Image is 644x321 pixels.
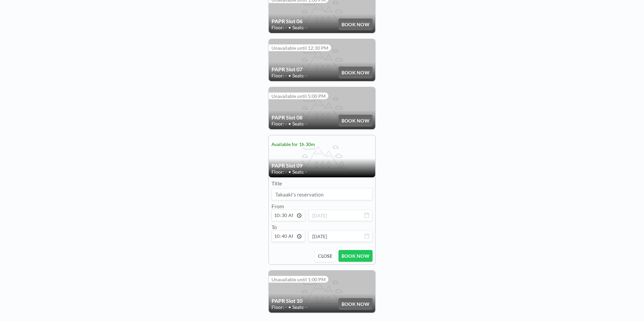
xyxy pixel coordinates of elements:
span: • [288,121,291,127]
button: BOOK NOW [339,250,373,262]
button: CLOSE [315,250,335,262]
span: Floor: - [271,304,287,310]
label: To [271,224,277,230]
button: BOOK NOW [339,67,373,78]
input: Takaaki's reservation [272,188,372,200]
span: Unavailable until 5:00 PM [271,93,326,99]
span: Available for 1h 30m [271,141,315,147]
span: • [288,304,291,310]
span: Unavailable until 1:00 PM [271,277,326,282]
span: Seats: - [292,73,307,79]
span: Seats: - [292,25,307,31]
span: Seats: - [292,121,307,127]
button: BOOK NOW [339,115,373,127]
h4: PAPR Slot 07 [271,66,339,73]
label: From [271,203,284,209]
span: Floor: - [271,121,287,127]
span: Seats: - [292,169,307,175]
label: Title [271,180,282,187]
button: BOOK NOW [339,19,373,30]
span: Floor: - [271,73,287,79]
span: Unavailable until 12:30 PM [271,45,328,51]
span: • [288,25,291,31]
span: Floor: - [271,25,287,31]
button: BOOK NOW [339,298,373,310]
h4: PAPR Slot 10 [271,297,339,304]
h4: PAPR Slot 06 [271,18,339,25]
h4: PAPR Slot 08 [271,114,339,121]
span: Floor: - [271,169,287,175]
h4: PAPR Slot 09 [271,162,373,169]
span: • [288,73,291,79]
span: • [288,169,291,175]
span: Seats: - [292,304,307,310]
